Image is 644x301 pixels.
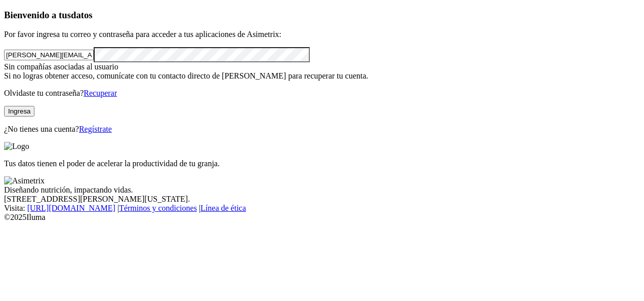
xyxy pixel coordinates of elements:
[4,176,45,185] img: Asimetrix
[27,204,115,212] a: [URL][DOMAIN_NAME]
[119,204,197,212] a: Términos y condiciones
[4,125,640,134] p: ¿No tienes una cuenta?
[4,142,29,151] img: Logo
[4,213,640,222] div: © 2025 Iluma
[4,159,640,168] p: Tus datos tienen el poder de acelerar la productividad de tu granja.
[4,89,640,98] p: Olvidaste tu contraseña?
[4,50,94,60] input: Tu correo
[4,62,640,81] div: Sin compañías asociadas al usuario Si no logras obtener acceso, comunícate con tu contacto direct...
[4,204,640,213] div: Visita : | |
[4,185,640,195] div: Diseñando nutrición, impactando vidas.
[4,106,34,117] button: Ingresa
[4,10,640,21] h3: Bienvenido a tus
[84,89,117,97] a: Recuperar
[79,125,112,133] a: Regístrate
[71,10,93,20] span: datos
[200,204,246,212] a: Línea de ética
[4,195,640,204] div: [STREET_ADDRESS][PERSON_NAME][US_STATE].
[4,30,640,39] p: Por favor ingresa tu correo y contraseña para acceder a tus aplicaciones de Asimetrix:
